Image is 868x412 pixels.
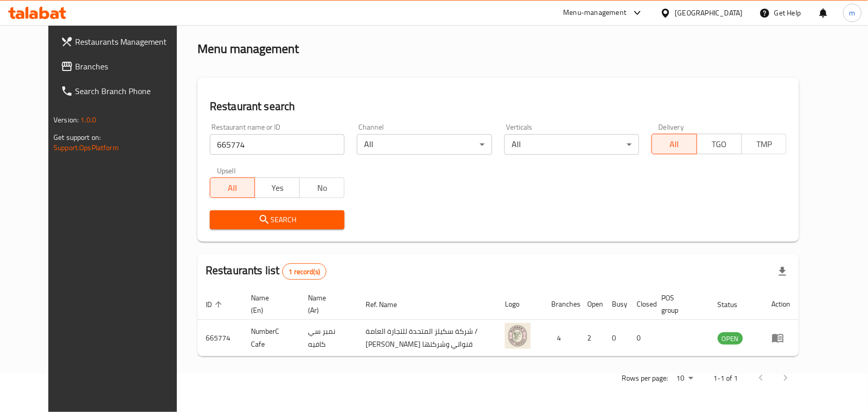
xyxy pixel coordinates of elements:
[210,210,345,229] button: Search
[849,7,856,19] span: m
[604,289,628,320] th: Busy
[300,320,357,356] td: نمبر سي كافيه
[622,372,668,385] p: Rows per page:
[718,333,743,345] span: OPEN
[52,29,193,54] a: Restaurants Management
[697,134,742,154] button: TGO
[308,292,345,316] span: Name (Ar)
[243,320,300,356] td: NumberC Cafe
[701,137,738,152] span: TGO
[210,99,787,114] h2: Restaurant search
[75,35,185,48] span: Restaurants Management
[604,320,628,356] td: 0
[206,298,225,311] span: ID
[564,7,627,19] div: Menu-management
[53,141,119,154] a: Support.OpsPlatform
[504,134,639,155] div: All
[652,134,697,154] button: All
[214,181,251,195] span: All
[53,131,101,144] span: Get support on:
[80,113,96,127] span: 1.0.0
[543,289,579,320] th: Branches
[75,85,185,97] span: Search Branch Phone
[283,267,327,277] span: 1 record(s)
[217,167,236,174] label: Upsell
[197,320,243,356] td: 665774
[742,134,787,154] button: TMP
[628,289,653,320] th: Closed
[75,60,185,73] span: Branches
[357,134,492,155] div: All
[770,259,795,284] div: Export file
[714,372,738,385] p: 1-1 of 1
[746,137,783,152] span: TMP
[255,177,300,198] button: Yes
[661,292,697,316] span: POS group
[52,79,193,103] a: Search Branch Phone
[304,181,340,195] span: No
[497,289,543,320] th: Logo
[673,371,697,386] div: Rows per page:
[210,177,255,198] button: All
[53,113,79,127] span: Version:
[718,298,751,311] span: Status
[628,320,653,356] td: 0
[299,177,345,198] button: No
[656,137,693,152] span: All
[764,289,799,320] th: Action
[218,213,336,226] span: Search
[543,320,579,356] td: 4
[197,289,799,356] table: enhanced table
[52,54,193,79] a: Branches
[251,292,287,316] span: Name (En)
[579,289,604,320] th: Open
[505,323,531,349] img: NumberC Cafe
[659,123,684,131] label: Delivery
[358,320,497,356] td: شركة سكيلز المتحدة للتجارة العامة / [PERSON_NAME] قنواتي وشركتها
[366,298,411,311] span: Ref. Name
[282,263,327,280] div: Total records count
[675,7,743,19] div: [GEOGRAPHIC_DATA]
[579,320,604,356] td: 2
[718,332,743,345] div: OPEN
[772,332,791,344] div: Menu
[197,41,299,57] h2: Menu management
[210,134,345,155] input: Search for restaurant name or ID..
[259,181,296,195] span: Yes
[206,263,327,280] h2: Restaurants list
